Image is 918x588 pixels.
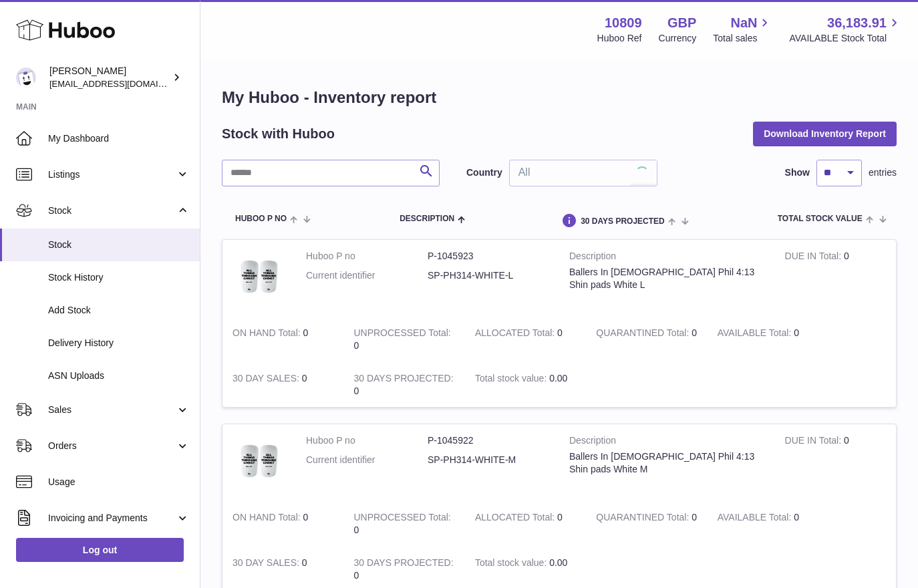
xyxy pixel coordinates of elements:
[306,269,428,282] dt: Current identifier
[233,250,286,303] img: product image
[475,512,557,526] strong: ALLOCATED Total
[475,327,557,341] strong: ALLOCATED Total
[16,67,36,88] img: shop@ballersingod.com
[549,557,567,568] span: 0.00
[775,240,896,317] td: 0
[596,327,692,341] strong: QUARANTINED Total
[428,434,549,447] dd: P-1045922
[785,251,844,265] strong: DUE IN Total
[48,370,190,382] span: ASN Uploads
[869,166,897,179] span: entries
[428,250,549,263] dd: P-1045923
[48,204,176,217] span: Stock
[475,557,549,571] strong: Total stock value
[353,557,453,571] strong: 30 DAYS PROJECTED
[713,14,772,45] a: NaN Total sales
[235,214,287,223] span: Huboo P no
[708,501,828,547] td: 0
[233,373,302,387] strong: 30 DAY SALES
[827,14,887,32] span: 36,183.91
[692,512,697,523] span: 0
[730,14,757,32] span: NaN
[708,317,828,362] td: 0
[48,337,190,349] span: Delivery History
[465,501,586,547] td: 0
[596,512,692,526] strong: QUARANTINED Total
[343,501,464,547] td: 0
[692,327,697,338] span: 0
[597,32,642,45] div: Huboo Ref
[778,214,863,223] span: Total stock value
[222,362,343,408] td: 0
[306,454,428,466] dt: Current identifier
[222,501,343,547] td: 0
[48,239,190,251] span: Stock
[233,434,286,488] img: product image
[785,435,844,449] strong: DUE IN Total
[785,166,810,179] label: Show
[353,373,453,387] strong: 30 DAYS PROJECTED
[233,327,303,341] strong: ON HAND Total
[667,14,696,32] strong: GBP
[718,512,794,526] strong: AVAILABLE Total
[306,434,428,447] dt: Huboo P no
[581,217,665,226] span: 30 DAYS PROJECTED
[48,476,190,488] span: Usage
[549,373,567,384] span: 0.00
[222,87,897,108] h1: My Huboo - Inventory report
[789,32,902,45] span: AVAILABLE Stock Total
[789,14,902,45] a: 36,183.91 AVAILABLE Stock Total
[48,404,176,416] span: Sales
[428,454,549,466] dd: SP-PH314-WHITE-M
[49,65,170,90] div: [PERSON_NAME]
[16,538,184,562] a: Log out
[475,373,549,387] strong: Total stock value
[233,512,303,526] strong: ON HAND Total
[306,250,428,263] dt: Huboo P no
[569,266,765,291] div: Ballers In [DEMOGRAPHIC_DATA] Phil 4:13 Shin pads White L
[49,78,196,89] span: [EMAIL_ADDRESS][DOMAIN_NAME]
[400,214,454,223] span: Description
[466,166,502,179] label: Country
[353,512,450,526] strong: UNPROCESSED Total
[465,317,586,362] td: 0
[569,434,765,450] strong: Description
[48,132,190,145] span: My Dashboard
[222,317,343,362] td: 0
[48,512,176,525] span: Invoicing and Payments
[353,327,450,341] strong: UNPROCESSED Total
[48,304,190,317] span: Add Stock
[48,271,190,284] span: Stock History
[718,327,794,341] strong: AVAILABLE Total
[233,557,302,571] strong: 30 DAY SALES
[48,440,176,452] span: Orders
[343,317,464,362] td: 0
[713,32,772,45] span: Total sales
[428,269,549,282] dd: SP-PH314-WHITE-L
[659,32,697,45] div: Currency
[222,125,335,143] h2: Stock with Huboo
[343,362,464,408] td: 0
[48,168,176,181] span: Listings
[569,450,765,476] div: Ballers In [DEMOGRAPHIC_DATA] Phil 4:13 Shin pads White M
[605,14,642,32] strong: 10809
[753,122,897,146] button: Download Inventory Report
[775,424,896,501] td: 0
[569,250,765,266] strong: Description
